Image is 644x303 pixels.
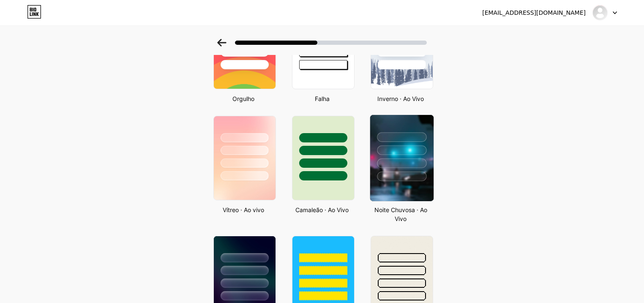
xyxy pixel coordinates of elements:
font: Camaleão · Ao Vivo [295,206,349,213]
font: [EMAIL_ADDRESS][DOMAIN_NAME] [482,9,586,16]
font: Orgulho [232,95,254,102]
font: Noite Chuvosa · Ao Vivo [374,206,427,222]
img: vitallisodontologia [592,5,608,21]
font: Vítreo · Ao vivo [223,206,264,213]
font: Falha [315,95,330,102]
img: rainy_night.jpg [370,115,434,201]
font: Inverno · Ao Vivo [377,95,424,102]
